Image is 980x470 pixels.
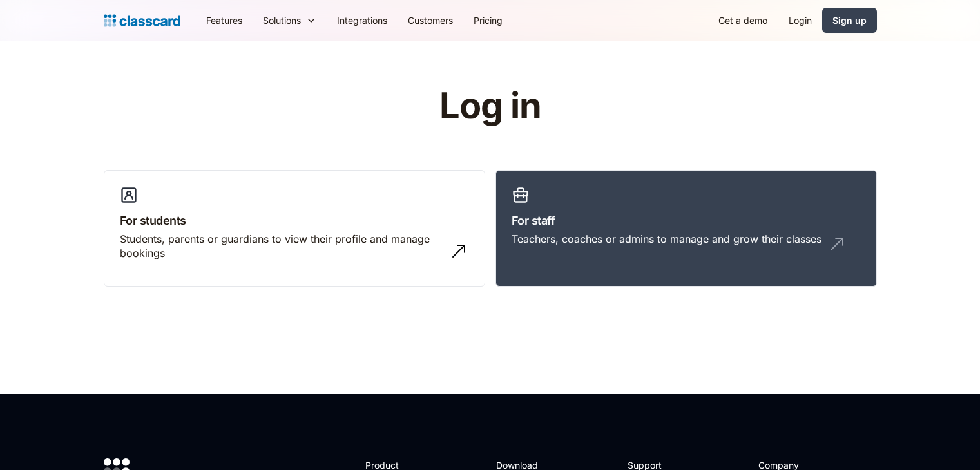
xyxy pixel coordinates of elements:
[463,6,513,35] a: Pricing
[120,212,469,229] h3: For students
[512,212,861,229] h3: For staff
[398,6,463,35] a: Customers
[104,12,180,30] a: home
[285,86,695,126] h1: Log in
[263,14,301,27] div: Solutions
[512,232,821,246] div: Teachers, coaches or admins to manage and grow their classes
[778,6,822,35] a: Login
[253,6,327,35] div: Solutions
[327,6,398,35] a: Integrations
[120,232,443,261] div: Students, parents or guardians to view their profile and manage bookings
[822,8,877,33] a: Sign up
[196,6,253,35] a: Features
[832,14,867,27] div: Sign up
[708,6,778,35] a: Get a demo
[104,170,485,287] a: For studentsStudents, parents or guardians to view their profile and manage bookings
[495,170,877,287] a: For staffTeachers, coaches or admins to manage and grow their classes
